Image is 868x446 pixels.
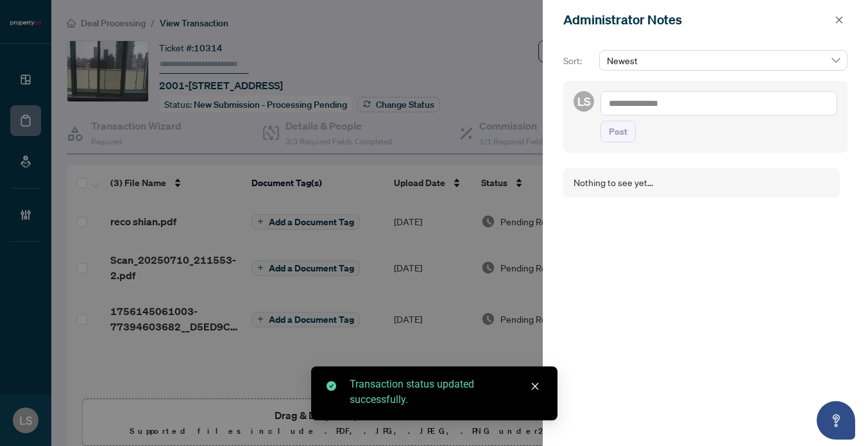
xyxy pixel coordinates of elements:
[817,401,855,440] button: Open asap
[574,176,653,190] div: Nothing to see yet...
[835,15,844,24] span: close
[350,377,542,407] div: Transaction status updated successfully.
[600,121,636,142] button: Post
[531,382,540,391] span: close
[577,92,591,110] span: LS
[327,381,336,391] span: check-circle
[528,379,542,393] a: Close
[563,10,831,30] div: Administrator Notes
[563,54,594,68] p: Sort:
[607,51,840,70] span: Newest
